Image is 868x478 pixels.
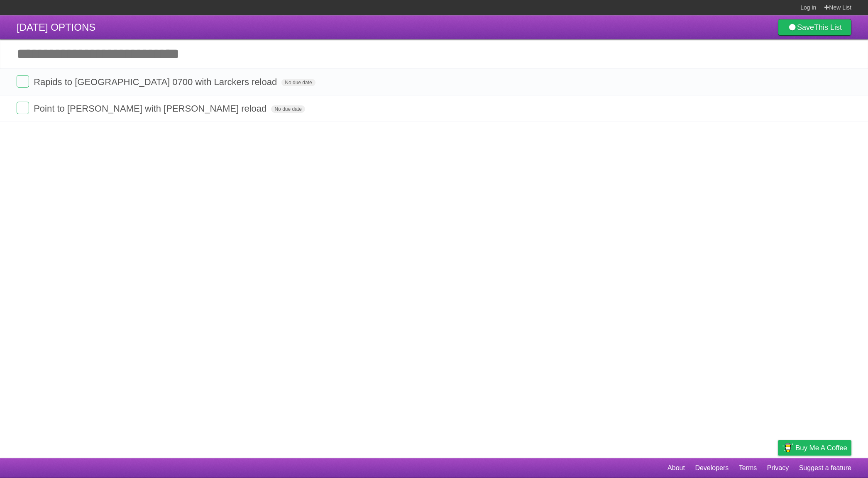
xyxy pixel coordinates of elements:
span: Buy me a coffee [795,441,847,455]
img: Buy me a coffee [782,441,793,455]
span: Rapids to [GEOGRAPHIC_DATA] 0700 with Larckers reload [34,77,279,87]
span: No due date [271,105,305,113]
span: No due date [281,79,315,86]
a: Developers [695,460,729,476]
span: Point to [PERSON_NAME] with [PERSON_NAME] reload [34,103,269,114]
a: Privacy [767,460,789,476]
label: Done [17,102,29,114]
a: Suggest a feature [799,460,851,476]
a: About [668,460,685,476]
a: Terms [739,460,757,476]
b: This List [814,23,842,32]
label: Done [17,75,29,88]
a: SaveThis List [778,19,851,36]
span: [DATE] OPTIONS [17,22,95,33]
a: Buy me a coffee [778,440,851,456]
